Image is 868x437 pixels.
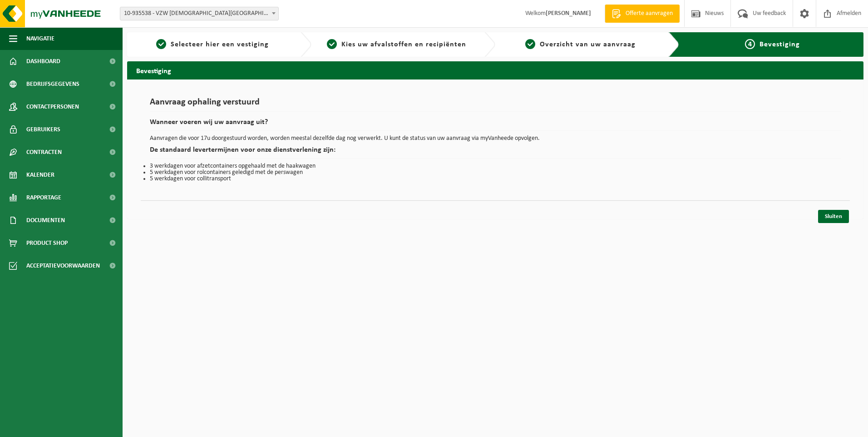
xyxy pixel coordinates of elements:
[26,50,60,73] span: Dashboard
[150,98,841,112] h1: Aanvraag ophaling verstuurd
[26,118,60,141] span: Gebruikers
[26,186,61,209] span: Rapportage
[26,164,54,186] span: Kalender
[156,39,166,49] span: 1
[150,146,841,159] h2: De standaard levertermijnen voor onze dienstverlening zijn:
[150,169,841,176] li: 5 werkdagen voor rolcontainers geledigd met de perswagen
[26,27,54,50] span: Navigatie
[818,210,849,223] a: Sluiten
[120,7,279,20] span: 10-935538 - VZW PRIESTER DAENS COLLEGE - AALST
[605,5,680,23] a: Offerte aanvragen
[26,254,100,277] span: Acceptatievoorwaarden
[546,10,591,17] strong: [PERSON_NAME]
[327,39,337,49] span: 2
[26,232,68,254] span: Product Shop
[132,39,293,50] a: 1Selecteer hier een vestiging
[150,119,841,131] h2: Wanneer voeren wij uw aanvraag uit?
[26,209,65,232] span: Documenten
[500,39,661,50] a: 3Overzicht van uw aanvraag
[316,39,478,50] a: 2Kies uw afvalstoffen en recipiënten
[120,7,278,20] span: 10-935538 - VZW PRIESTER DAENS COLLEGE - AALST
[623,9,675,18] span: Offerte aanvragen
[171,41,269,48] span: Selecteer hier een vestiging
[150,163,841,169] li: 3 werkdagen voor afzetcontainers opgehaald met de haakwagen
[745,39,755,49] span: 4
[759,41,800,48] span: Bevestiging
[341,41,466,48] span: Kies uw afvalstoffen en recipiënten
[26,141,62,164] span: Contracten
[540,41,636,48] span: Overzicht van uw aanvraag
[26,95,79,118] span: Contactpersonen
[150,135,841,142] p: Aanvragen die voor 17u doorgestuurd worden, worden meestal dezelfde dag nog verwerkt. U kunt de s...
[26,73,79,95] span: Bedrijfsgegevens
[127,61,863,79] h2: Bevestiging
[150,176,841,182] li: 5 werkdagen voor collitransport
[525,39,535,49] span: 3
